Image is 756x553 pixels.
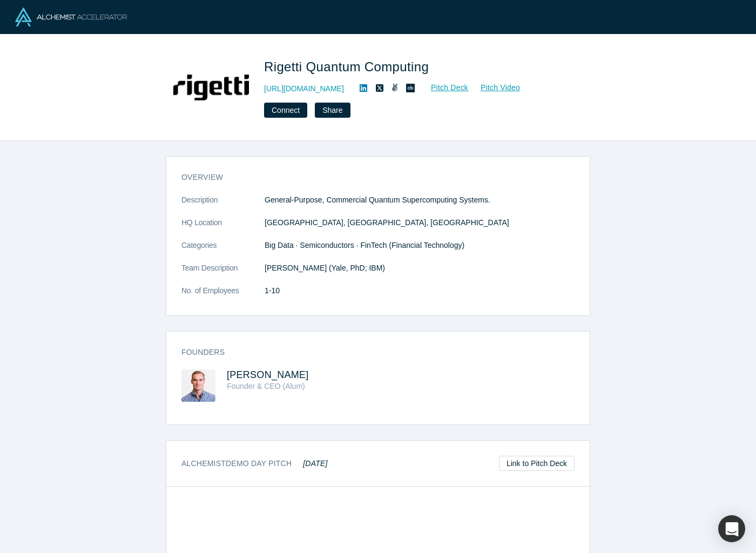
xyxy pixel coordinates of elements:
[181,194,265,217] dt: Description
[181,172,559,183] h3: overview
[265,262,575,274] p: [PERSON_NAME] (Yale, PhD; IBM)
[227,369,309,380] a: [PERSON_NAME]
[181,458,328,469] h3: Alchemist Demo Day Pitch
[303,459,327,468] em: [DATE]
[181,285,265,308] dt: No. of Employees
[15,8,127,26] img: Alchemist Logo
[264,59,433,74] span: Rigetti Quantum Computing
[181,217,265,240] dt: HQ Location
[181,262,265,285] dt: Team Description
[264,103,307,118] button: Connect
[265,285,575,296] dd: 1-10
[181,240,265,262] dt: Categories
[315,103,350,118] button: Share
[181,347,559,358] h3: Founders
[469,82,521,94] a: Pitch Video
[265,217,575,228] dd: [GEOGRAPHIC_DATA], [GEOGRAPHIC_DATA], [GEOGRAPHIC_DATA]
[265,194,575,206] p: General-Purpose, Commercial Quantum Supercomputing Systems.
[419,82,469,94] a: Pitch Deck
[173,50,249,125] img: Rigetti Quantum Computing's Logo
[264,83,344,95] a: [URL][DOMAIN_NAME]
[499,456,575,471] a: Link to Pitch Deck
[265,241,464,249] span: Big Data · Semiconductors · FinTech (Financial Technology)
[227,382,305,390] span: Founder & CEO (Alum)
[181,369,215,402] img: Chad Rigetti's Profile Image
